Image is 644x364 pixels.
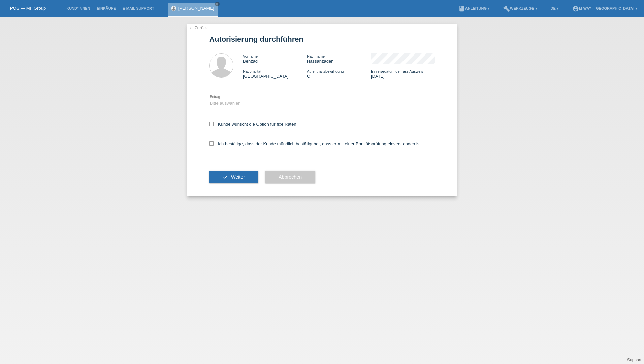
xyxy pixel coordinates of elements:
[216,2,219,6] i: close
[307,53,371,64] div: Hassanzadeh
[569,6,641,10] a: account_circlem-way - [GEOGRAPHIC_DATA] ▾
[10,6,46,11] a: POS — MF Group
[307,69,371,79] div: O
[307,69,344,73] span: Aufenthaltsbewilligung
[279,174,302,180] span: Abbrechen
[63,6,93,10] a: Kund*innen
[455,6,493,10] a: bookAnleitung ▾
[209,122,296,127] label: Kunde wünscht die Option für fixe Raten
[627,358,641,362] a: Support
[503,5,510,12] i: build
[547,6,562,10] a: DE ▾
[371,69,423,73] span: Einreisedatum gemäss Ausweis
[189,25,208,30] a: ← Zurück
[209,171,258,183] button: check Weiter
[243,69,307,79] div: [GEOGRAPHIC_DATA]
[458,5,465,12] i: book
[178,6,214,11] a: [PERSON_NAME]
[265,171,315,183] button: Abbrechen
[500,6,541,10] a: buildWerkzeuge ▾
[243,69,261,73] span: Nationalität
[231,174,245,180] span: Weiter
[119,6,158,10] a: E-Mail Support
[572,5,579,12] i: account_circle
[215,2,220,6] a: close
[371,69,435,79] div: [DATE]
[243,53,307,64] div: Behzad
[93,6,119,10] a: Einkäufe
[209,141,422,146] label: Ich bestätige, dass der Kunde mündlich bestätigt hat, dass er mit einer Bonitätsprüfung einversta...
[307,54,325,58] span: Nachname
[209,35,435,43] h1: Autorisierung durchführen
[243,54,258,58] span: Vorname
[223,174,228,180] i: check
